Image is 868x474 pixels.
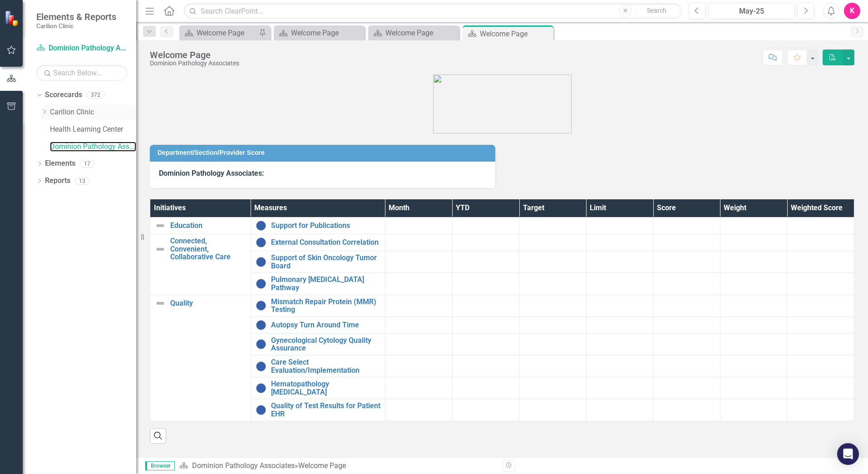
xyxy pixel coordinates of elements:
[155,220,166,231] img: Not Defined
[256,300,266,311] img: No Information
[291,27,362,39] div: Welcome Page
[155,298,166,309] img: Not Defined
[36,11,116,22] span: Elements & Reports
[708,3,795,19] button: May-25
[256,361,266,372] img: No Information
[36,22,116,30] small: Carilion Clinic
[271,276,380,291] a: Pulmonary [MEDICAL_DATA] Pathway
[155,244,166,255] img: Not Defined
[36,65,127,81] input: Search Below...
[184,3,682,19] input: Search ClearPoint...
[159,169,264,178] strong: Dominion Pathology Associates:
[170,299,246,307] a: Quality
[647,7,666,14] span: Search
[271,321,380,329] a: Autopsy Turn Around Time
[480,28,551,39] div: Welcome Page
[711,6,792,17] div: May-25
[179,461,495,471] div: »
[45,90,82,100] a: Scorecards
[150,60,239,67] div: Dominion Pathology Associates
[298,461,346,470] div: Welcome Page
[158,149,491,156] h3: Department/Section/Provider Score
[271,402,380,418] a: Quality of Test Results for Patient EHR
[433,74,572,133] img: carilion%20clinic%20logo%202.0.png
[837,443,859,465] div: Open Intercom Messenger
[50,124,136,135] a: Health Learning Center
[271,254,380,270] a: Support of Skin Oncology Tumor Board
[75,177,89,185] div: 13
[256,278,266,289] img: No Information
[271,380,380,396] a: Hematopathology [MEDICAL_DATA]
[36,43,127,54] a: Dominion Pathology Associates
[256,339,266,350] img: No Information
[197,27,256,39] div: Welcome Page
[634,5,680,17] button: Search
[182,27,256,39] a: Welcome Page
[271,336,380,352] a: Gynecological Cytology Quality Assurance
[45,176,70,186] a: Reports
[50,142,136,152] a: Dominion Pathology Associates
[276,27,362,39] a: Welcome Page
[256,383,266,394] img: No Information
[256,257,266,267] img: No Information
[150,50,239,60] div: Welcome Page
[80,160,94,168] div: 17
[256,320,266,331] img: No Information
[256,405,266,415] img: No Information
[271,238,380,247] a: External Consultation Correlation
[170,237,246,261] a: Connected, Convenient, Collaborative Care
[271,222,380,230] a: Support for Publications
[844,3,860,19] button: K
[256,220,266,231] img: No Information
[271,298,380,314] a: Mismatch Repair Protein (MMR) Testing
[87,91,104,99] div: 372
[192,461,295,470] a: Dominion Pathology Associates
[145,461,175,470] span: Browser
[370,27,457,39] a: Welcome Page
[45,158,75,169] a: Elements
[50,107,136,118] a: Carilion Clinic
[256,237,266,248] img: No Information
[170,222,246,230] a: Education
[385,27,457,39] div: Welcome Page
[271,358,380,374] a: Care Select Evaluation/Implementation
[5,10,20,26] img: ClearPoint Strategy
